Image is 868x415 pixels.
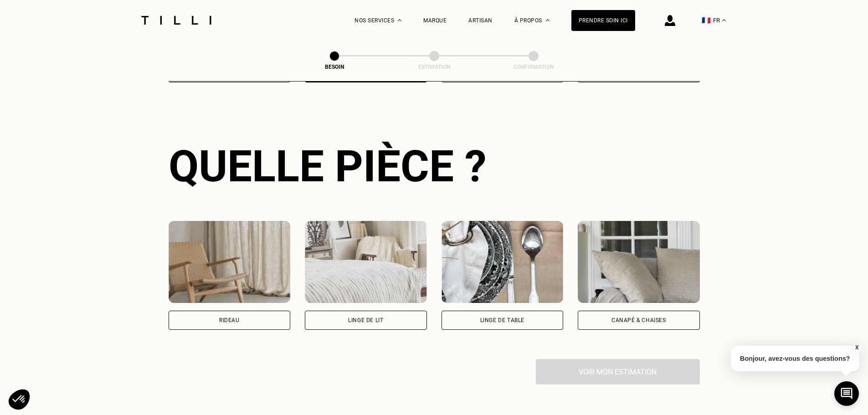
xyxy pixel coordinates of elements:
[423,17,447,24] a: Marque
[468,17,493,24] a: Artisan
[731,346,859,371] p: Bonjour, avez-vous des questions?
[722,19,726,21] img: menu déroulant
[442,221,564,303] img: Tilli retouche votre Linge de table
[488,64,579,70] div: Confirmation
[852,343,861,353] button: X
[546,19,550,21] img: Menu déroulant à propos
[611,318,666,323] div: Canapé & chaises
[702,16,711,25] span: 🇫🇷
[348,318,383,323] div: Linge de lit
[305,221,427,303] img: Tilli retouche votre Linge de lit
[169,221,291,303] img: Tilli retouche votre Rideau
[665,15,675,26] img: icône connexion
[219,318,240,323] div: Rideau
[389,64,480,70] div: Estimation
[289,64,380,70] div: Besoin
[480,318,524,323] div: Linge de table
[138,16,215,25] img: Logo du service de couturière Tilli
[169,141,700,192] div: Quelle pièce ?
[398,19,401,21] img: Menu déroulant
[578,221,700,303] img: Tilli retouche votre Canapé & chaises
[571,10,635,31] a: Prendre soin ici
